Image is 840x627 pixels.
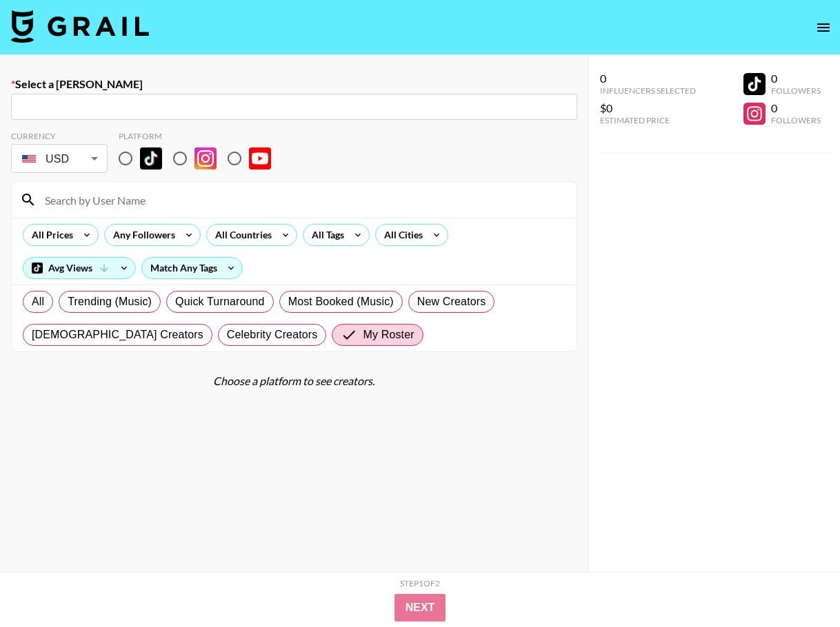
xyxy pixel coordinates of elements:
[32,327,203,343] span: [DEMOGRAPHIC_DATA] Creators
[771,85,821,96] div: Followers
[771,115,821,125] div: Followers
[11,131,108,141] div: Currency
[11,77,577,91] label: Select a [PERSON_NAME]
[303,225,347,245] div: All Tags
[771,72,821,85] div: 0
[142,258,242,278] div: Match Any Tags
[363,327,414,343] span: My Roster
[32,294,44,310] span: All
[600,85,696,96] div: Influencers Selected
[37,189,568,211] input: Search by User Name
[227,327,318,343] span: Celebrity Creators
[140,147,162,169] img: TikTok
[105,225,178,245] div: Any Followers
[600,101,696,115] div: $0
[68,294,152,310] span: Trending (Music)
[11,10,149,43] img: Grail Talent
[23,225,76,245] div: All Prices
[23,258,135,278] div: Avg Views
[600,115,696,125] div: Estimated Price
[394,594,446,621] button: Next
[600,72,696,85] div: 0
[14,147,105,171] div: USD
[194,147,217,169] img: Instagram
[119,131,282,141] div: Platform
[771,101,821,115] div: 0
[288,294,394,310] span: Most Booked (Music)
[249,147,271,169] img: YouTube
[810,14,837,41] button: open drawer
[400,578,440,588] div: Step 1 of 2
[417,294,486,310] span: New Creators
[376,225,426,245] div: All Cities
[175,294,265,310] span: Quick Turnaround
[207,225,274,245] div: All Countries
[11,374,577,388] div: Choose a platform to see creators.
